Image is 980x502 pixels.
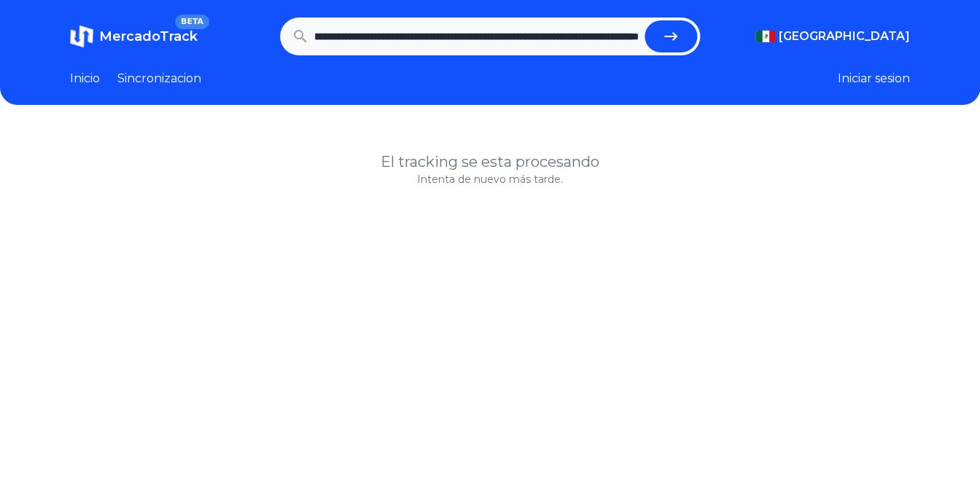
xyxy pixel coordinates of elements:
[779,28,910,45] span: [GEOGRAPHIC_DATA]
[175,15,209,29] span: BETA
[117,70,201,87] a: Sincronizacion
[99,28,198,44] span: MercadoTrack
[70,25,93,48] img: MercadoTrack
[70,172,910,187] p: Intenta de nuevo más tarde.
[838,70,910,87] button: Iniciar sesion
[70,70,100,87] a: Inicio
[755,31,776,42] img: Mexico
[70,25,198,48] a: MercadoTrackBETA
[70,152,910,172] h1: El tracking se esta procesando
[755,28,910,45] button: [GEOGRAPHIC_DATA]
